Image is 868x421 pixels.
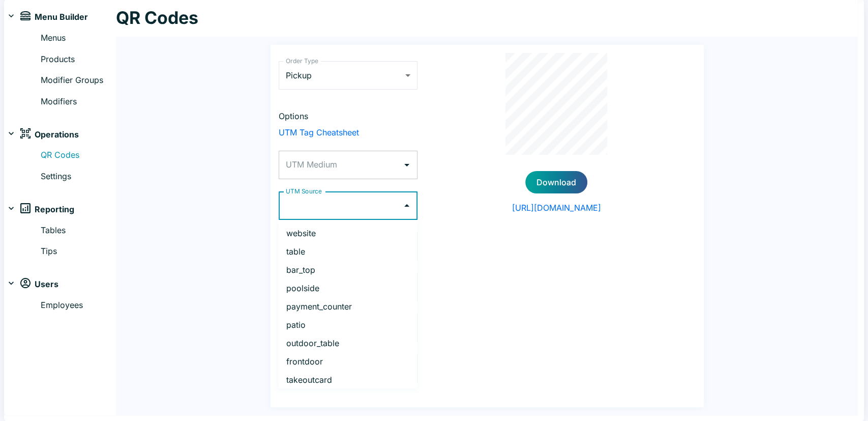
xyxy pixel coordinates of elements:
[41,170,116,183] a: Settings
[4,7,116,27] div: menuMenu Builder
[278,224,417,242] li: website
[400,158,414,172] button: Open
[279,126,417,138] a: UTM Tag Cheatsheet
[20,11,31,20] img: menu
[35,128,79,142] span: Operations
[286,187,322,195] label: UTM Source
[41,245,116,258] a: Tips
[525,171,587,193] button: Download
[434,202,679,214] a: [URL][DOMAIN_NAME]
[4,124,116,145] div: operationsOperations
[278,261,417,279] li: bar_top
[35,278,58,291] span: Users
[4,274,116,295] div: usersUsers
[35,11,88,24] span: Menu Builder
[400,199,414,213] button: Close
[20,128,31,138] img: operations
[278,316,417,334] li: patio
[41,32,116,45] a: Menus
[278,371,417,389] li: takeoutcard
[20,203,31,213] img: reports
[279,61,417,90] div: Pickup
[278,334,417,352] li: outdoor_table
[41,299,116,312] a: Employees
[278,297,417,316] li: payment_counter
[286,57,318,65] label: Order Type
[41,95,116,108] a: Modifiers
[41,149,116,162] a: QR Codes
[41,74,116,87] a: Modifier Groups
[278,279,417,297] li: poolside
[278,352,417,371] li: frontdoor
[20,278,31,288] img: users
[35,203,74,216] span: Reporting
[278,242,417,261] li: table
[41,224,116,237] a: Tables
[4,200,116,220] div: reportsReporting
[279,110,417,122] p: Options
[116,7,198,29] h1: QR Codes
[41,53,116,66] a: Products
